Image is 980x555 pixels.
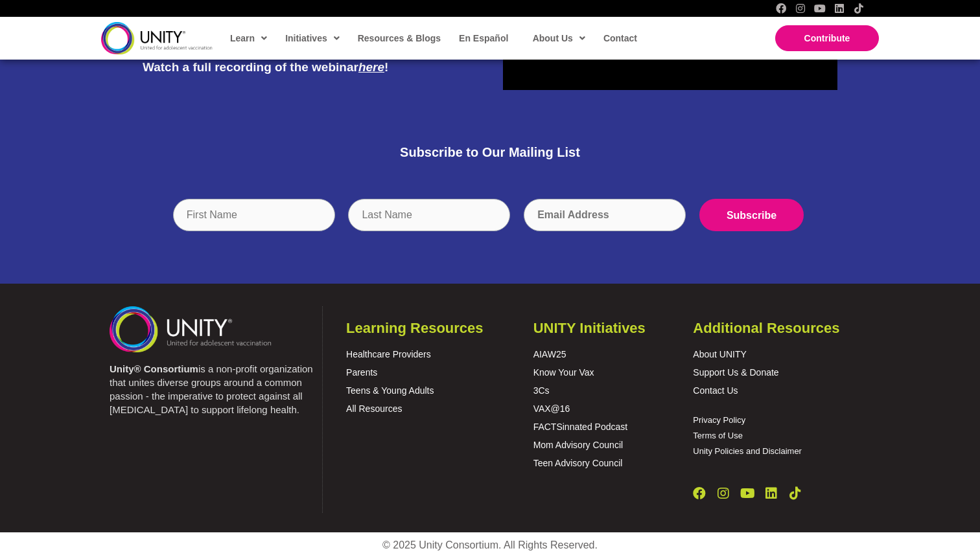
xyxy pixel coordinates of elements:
span: Additional Resources [693,320,839,336]
a: Instagram [795,3,806,14]
a: About Us [526,23,590,53]
input: Subscribe [699,199,804,231]
a: Know Your Vax [533,367,594,378]
input: Email Address [524,199,686,231]
a: YouTube [815,3,825,14]
a: Terms of Use [693,431,743,440]
strong: Unity® Consortium [110,363,198,374]
span: Contact [603,33,637,43]
a: here [358,60,384,74]
a: LinkedIn [765,487,778,500]
a: Contact Us [693,385,738,396]
span: About Us [533,28,585,48]
a: TikTok [789,487,802,500]
a: Teen Advisory Council [533,458,623,468]
a: Resources & Blogs [351,23,446,53]
span: Subscribe to Our Mailing List [400,145,580,159]
a: LinkedIn [834,3,845,14]
a: Parents [346,367,377,378]
a: Support Us & Donate [693,367,778,378]
a: Contribute [775,25,879,51]
span: UNITY Initiatives [533,320,646,336]
a: En Español [452,23,513,53]
a: Teens & Young Adults [346,385,434,396]
a: Healthcare Providers [346,349,431,359]
span: Contribute [804,33,850,43]
a: Facebook [693,487,706,500]
a: TikTok [854,3,864,14]
a: FACTSinnated Podcast [533,422,628,432]
a: Facebook [776,3,786,14]
input: First Name [173,199,335,231]
p: © 2025 Unity Consortium. All Rights Reserved. [146,536,834,555]
a: AIAW25 [533,349,566,359]
span: Resources & Blogs [358,33,441,43]
span: Learn [230,28,267,48]
span: Learning Resources [346,320,484,336]
a: Contact [597,23,642,53]
img: unity-logo [110,306,272,352]
a: 3Cs [533,385,550,396]
img: unity-logo-dark [101,22,213,54]
input: Last Name [348,199,510,231]
a: All Resources [346,403,402,414]
a: Mom Advisory Council [533,440,624,450]
a: Instagram [717,487,730,500]
span: Initiatives [285,28,340,48]
span: En Español [459,33,508,43]
a: Unity Policies and Disclaimer [693,446,802,456]
a: YouTube [741,487,754,500]
a: Privacy Policy [693,415,745,425]
p: is a non-profit organization that unites diverse groups around a common passion - the imperative ... [110,362,316,416]
strong: Watch a full recording of the webinar ! [143,60,388,74]
a: About UNITY [693,349,746,359]
a: VAX@16 [533,403,570,414]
